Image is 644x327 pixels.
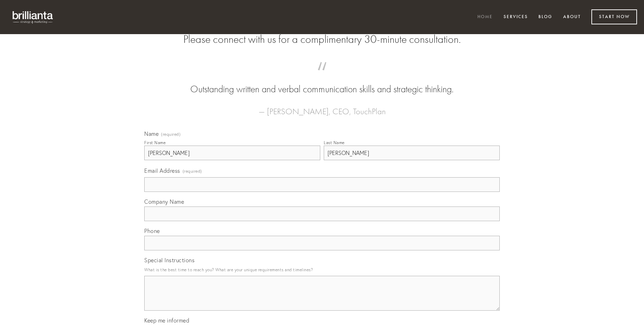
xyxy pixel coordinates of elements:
[499,11,532,23] a: Services
[144,33,500,46] h2: Please connect with us for a complimentary 30-minute consultation.
[144,198,184,205] span: Company Name
[144,317,189,324] span: Keep me informed
[161,132,181,137] span: (required)
[324,140,345,145] div: Last Name
[559,11,585,23] a: About
[144,257,194,264] span: Special Instructions
[155,69,489,96] blockquote: Outstanding written and verbal communication skills and strategic thinking.
[144,130,159,137] span: Name
[473,11,497,23] a: Home
[144,227,160,234] span: Phone
[591,9,637,24] a: Start Now
[7,7,59,27] img: brillianta - research, strategy, marketing
[144,167,180,174] span: Email Address
[183,166,202,176] span: (required)
[534,11,557,23] a: Blog
[155,69,489,83] span: “
[155,96,489,118] figcaption: — [PERSON_NAME], CEO, TouchPlan
[144,140,166,145] div: First Name
[144,265,500,274] p: What is the best time to reach you? What are your unique requirements and timelines?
